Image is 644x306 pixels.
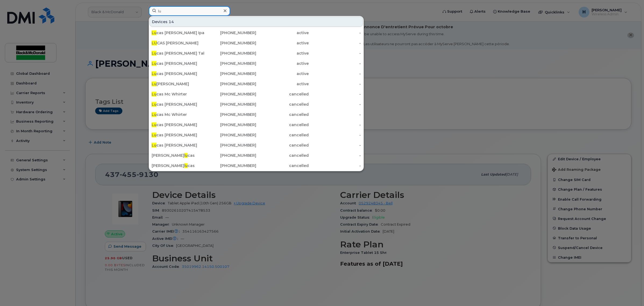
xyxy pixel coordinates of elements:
[150,161,363,170] a: [PERSON_NAME]lucas[PHONE_NUMBER]cancelled-
[256,81,309,87] div: active
[256,122,309,127] div: cancelled
[150,69,363,79] a: Lucas [PERSON_NAME][PHONE_NUMBER]active-
[150,59,363,68] a: Lucas [PERSON_NAME][PHONE_NUMBER]active-
[309,71,361,76] div: -
[204,143,257,148] div: [PHONE_NUMBER]
[152,122,156,127] span: Lu
[152,81,204,87] div: [PERSON_NAME]
[256,143,309,148] div: cancelled
[152,143,204,148] div: cas [PERSON_NAME]
[152,30,204,35] div: cas [PERSON_NAME] Ipad
[150,79,363,89] a: Lu[PERSON_NAME][PHONE_NUMBER]active-
[150,48,363,58] a: Lucas [PERSON_NAME] Tablet[PHONE_NUMBER]active-
[152,41,157,45] span: LU
[152,133,156,137] span: Lu
[309,143,361,148] div: -
[152,143,156,148] span: Lu
[204,153,257,158] div: [PHONE_NUMBER]
[152,51,204,56] div: cas [PERSON_NAME] Tablet
[150,130,363,140] a: Lucas [PERSON_NAME][PHONE_NUMBER]cancelled-
[309,91,361,97] div: -
[152,81,156,86] span: Lu
[204,40,257,46] div: [PHONE_NUMBER]
[150,110,363,119] a: Lucas Mc Whirter[PHONE_NUMBER]cancelled-
[256,153,309,158] div: cancelled
[150,151,363,160] a: [PERSON_NAME]lucas[PHONE_NUMBER]cancelled-
[184,153,188,158] span: lu
[152,30,156,35] span: Lu
[309,102,361,107] div: -
[152,91,204,97] div: cas Mc Whirter
[152,71,204,76] div: cas [PERSON_NAME]
[150,17,363,27] div: Devices
[256,61,309,66] div: active
[204,61,257,66] div: [PHONE_NUMBER]
[256,112,309,117] div: cancelled
[152,71,156,76] span: Lu
[204,30,257,35] div: [PHONE_NUMBER]
[152,51,156,56] span: Lu
[152,40,204,46] div: CAS [PERSON_NAME]
[204,91,257,97] div: [PHONE_NUMBER]
[204,132,257,138] div: [PHONE_NUMBER]
[184,163,188,168] span: lu
[204,81,257,87] div: [PHONE_NUMBER]
[150,140,363,150] a: Lucas [PERSON_NAME][PHONE_NUMBER]cancelled-
[152,92,156,97] span: Lu
[256,51,309,56] div: active
[256,102,309,107] div: cancelled
[152,112,156,117] span: Lu
[152,163,204,168] div: [PERSON_NAME] cas
[309,122,361,127] div: -
[150,120,363,130] a: Lucas [PERSON_NAME][PHONE_NUMBER]cancelled-
[152,132,204,138] div: cas [PERSON_NAME]
[204,122,257,127] div: [PHONE_NUMBER]
[152,153,204,158] div: [PERSON_NAME] cas
[152,112,204,117] div: cas Mc Whirter
[204,71,257,76] div: [PHONE_NUMBER]
[150,99,363,109] a: Lucas [PERSON_NAME][PHONE_NUMBER]cancelled-
[256,30,309,35] div: active
[152,61,156,66] span: Lu
[309,112,361,117] div: -
[256,91,309,97] div: cancelled
[309,163,361,168] div: -
[152,122,204,127] div: cas [PERSON_NAME]
[309,81,361,87] div: -
[204,112,257,117] div: [PHONE_NUMBER]
[152,102,204,107] div: cas [PERSON_NAME]
[256,163,309,168] div: cancelled
[256,71,309,76] div: active
[204,51,257,56] div: [PHONE_NUMBER]
[256,40,309,46] div: active
[152,61,204,66] div: cas [PERSON_NAME]
[169,19,174,24] span: 14
[204,102,257,107] div: [PHONE_NUMBER]
[150,38,363,48] a: LUCAS [PERSON_NAME][PHONE_NUMBER]active-
[256,132,309,138] div: cancelled
[309,153,361,158] div: -
[204,163,257,168] div: [PHONE_NUMBER]
[309,61,361,66] div: -
[309,132,361,138] div: -
[150,89,363,99] a: Lucas Mc Whirter[PHONE_NUMBER]cancelled-
[309,30,361,35] div: -
[150,28,363,38] a: Lucas [PERSON_NAME] Ipad[PHONE_NUMBER]active-
[309,40,361,46] div: -
[309,51,361,56] div: -
[152,102,156,107] span: Lu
